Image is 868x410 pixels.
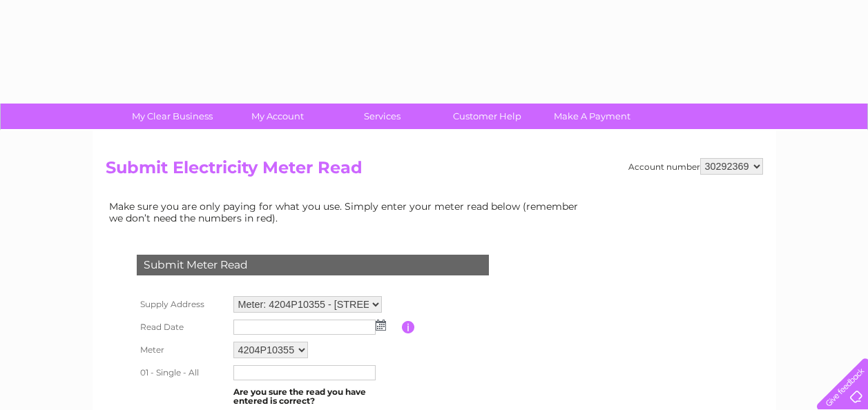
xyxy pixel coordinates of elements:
[220,104,334,129] a: My Account
[115,104,229,129] a: My Clear Business
[628,158,763,175] div: Account number
[376,320,386,331] img: ...
[133,338,230,362] th: Meter
[535,104,649,129] a: Make A Payment
[430,104,544,129] a: Customer Help
[402,321,415,333] input: Information
[106,197,589,226] td: Make sure you are only paying for what you use. Simply enter your meter read below (remember we d...
[230,384,402,410] td: Are you sure the read you have entered is correct?
[137,255,489,275] div: Submit Meter Read
[133,316,230,338] th: Read Date
[133,362,230,384] th: 01 - Single - All
[133,293,230,316] th: Supply Address
[325,104,439,129] a: Services
[106,158,763,184] h2: Submit Electricity Meter Read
